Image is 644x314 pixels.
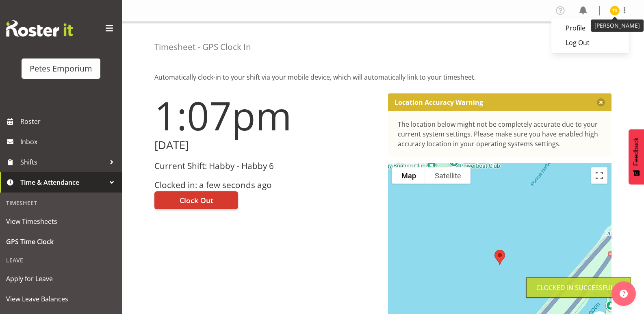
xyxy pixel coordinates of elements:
[2,252,120,269] div: Leave
[425,167,471,184] button: Show satellite imagery
[398,119,602,149] div: The location below might not be completely accurate due to your current system settings. Please m...
[20,136,118,148] span: Inbox
[154,139,378,152] h2: [DATE]
[2,211,120,232] a: View Timesheets
[6,215,116,227] span: View Timesheets
[536,283,621,292] div: Clocked in Successfully
[395,98,483,106] p: Location Accuracy Warning
[30,63,92,75] div: Petes Emporium
[6,293,116,305] span: View Leave Balances
[2,232,120,252] a: GPS Time Clock
[6,20,73,37] img: Rosterit website logo
[6,273,116,285] span: Apply for Leave
[597,98,605,106] button: Close message
[6,236,116,248] span: GPS Time Clock
[20,156,106,168] span: Shifts
[154,72,611,82] p: Automatically clock-in to your shift via your mobile device, which will automatically link to you...
[392,167,425,184] button: Show street map
[620,290,628,298] img: help-xxl-2.png
[154,42,251,52] h4: Timesheet - GPS Clock In
[20,176,106,188] span: Time & Attendance
[154,180,378,190] h3: Clocked in: a few seconds ago
[610,6,620,15] img: tamara-straker11292.jpg
[2,289,120,309] a: View Leave Balances
[154,191,238,209] button: Clock Out
[2,269,120,289] a: Apply for Leave
[633,137,640,166] span: Feedback
[551,21,629,35] a: Profile
[629,129,644,184] button: Feedback - Show survey
[20,115,118,128] span: Roster
[180,195,213,206] span: Clock Out
[2,195,120,211] div: Timesheet
[551,35,629,50] a: Log Out
[591,167,607,184] button: Toggle fullscreen view
[154,161,378,171] h3: Current Shift: Habby - Habby 6
[154,93,378,137] h1: 1:07pm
